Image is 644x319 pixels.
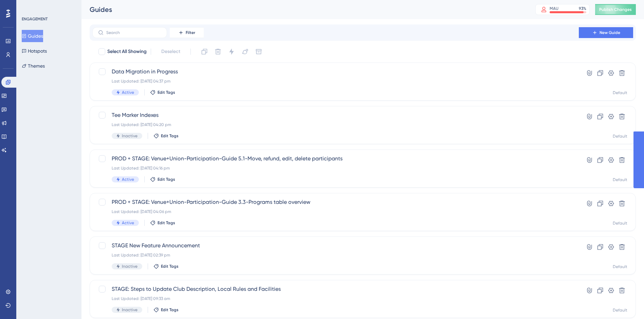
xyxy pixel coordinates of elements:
[112,122,559,127] div: Last Updated: [DATE] 04:20 pm
[613,220,627,226] div: Default
[22,16,48,22] div: ENGAGEMENT
[613,177,627,182] div: Default
[613,307,627,313] div: Default
[150,90,175,95] button: Edit Tags
[112,198,559,206] span: PROD + STAGE: Venue+Union-Participation-Guide 3.3-Programs table overview
[161,48,180,56] span: Deselect
[150,220,175,226] button: Edit Tags
[158,177,175,182] span: Edit Tags
[122,90,134,95] span: Active
[595,4,636,15] button: Publish Changes
[158,220,175,226] span: Edit Tags
[161,264,179,269] span: Edit Tags
[122,307,137,313] span: Inactive
[615,292,636,313] iframe: UserGuiding AI Assistant Launcher
[153,264,179,269] button: Edit Tags
[550,6,558,11] div: MAU
[122,177,134,182] span: Active
[150,177,175,182] button: Edit Tags
[579,27,633,38] button: New Guide
[107,48,147,56] span: Select All Showing
[22,60,45,72] button: Themes
[186,30,195,35] span: Filter
[22,30,43,42] button: Guides
[158,90,175,95] span: Edit Tags
[613,264,627,269] div: Default
[106,30,161,35] input: Search
[613,134,627,139] div: Default
[122,264,137,269] span: Inactive
[599,7,632,12] span: Publish Changes
[112,209,559,214] div: Last Updated: [DATE] 04:06 pm
[600,30,620,35] span: New Guide
[122,220,134,226] span: Active
[112,155,559,163] span: PROD + STAGE: Venue+Union-Participation-Guide 5.1-Move, refund, edit, delete participants
[613,90,627,95] div: Default
[161,133,179,139] span: Edit Tags
[112,111,559,119] span: Tee Marker Indexes
[161,307,179,313] span: Edit Tags
[112,68,559,76] span: Data Migration in Progress
[170,27,204,38] button: Filter
[579,6,586,11] div: 93 %
[22,45,47,57] button: Hotspots
[90,5,518,14] div: Guides
[112,242,559,250] span: STAGE New Feature Announcement
[153,307,179,313] button: Edit Tags
[122,133,137,139] span: Inactive
[112,165,559,171] div: Last Updated: [DATE] 04:16 pm
[112,78,559,84] div: Last Updated: [DATE] 04:37 pm
[112,252,559,258] div: Last Updated: [DATE] 02:39 pm
[153,133,179,139] button: Edit Tags
[112,285,559,293] span: STAGE: Steps to Update Club Description, Local Rules and Facilities
[112,296,559,301] div: Last Updated: [DATE] 09:33 am
[155,46,186,58] button: Deselect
